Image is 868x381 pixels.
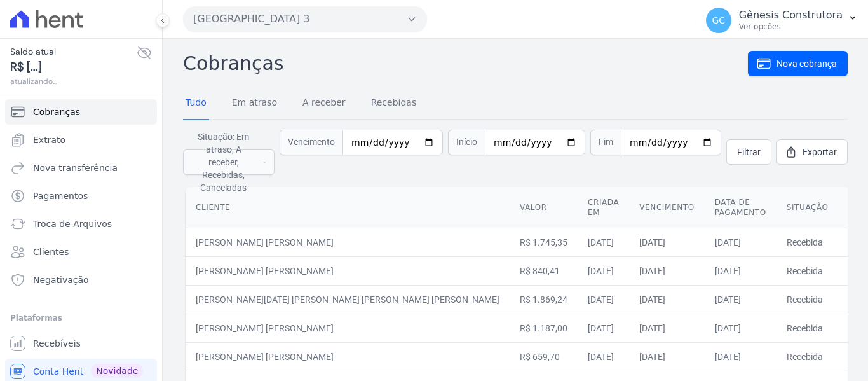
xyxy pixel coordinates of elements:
[5,211,157,237] a: Troca de Arquivos
[629,228,704,256] td: [DATE]
[629,342,704,371] td: [DATE]
[578,187,629,228] th: Criada em
[33,218,112,230] span: Troca de Arquivos
[5,331,157,356] a: Recebíveis
[280,130,342,155] span: Vencimento
[629,285,704,314] td: [DATE]
[776,139,848,165] a: Exportar
[705,228,776,256] td: [DATE]
[510,228,578,256] td: R$ 1.745,35
[629,256,704,285] td: [DATE]
[803,146,837,158] span: Exportar
[776,187,839,228] th: Situação
[5,267,157,293] a: Negativação
[578,256,629,285] td: [DATE]
[629,314,704,342] td: [DATE]
[712,16,725,25] span: GC
[186,314,510,342] td: [PERSON_NAME] [PERSON_NAME]
[578,228,629,256] td: [DATE]
[739,22,843,32] p: Ver opções
[510,314,578,342] td: R$ 1.187,00
[510,187,578,228] th: Valor
[776,342,839,371] td: Recebida
[705,314,776,342] td: [DATE]
[5,239,157,265] a: Clientes
[5,155,157,181] a: Nova transferência
[186,342,510,371] td: [PERSON_NAME] [PERSON_NAME]
[696,3,868,38] button: GC Gênesis Construtora Ver opções
[705,187,776,228] th: Data de pagamento
[776,57,837,70] span: Nova cobrança
[578,342,629,371] td: [DATE]
[448,130,485,155] span: Início
[510,256,578,285] td: R$ 840,41
[510,285,578,314] td: R$ 1.869,24
[183,6,427,32] button: [GEOGRAPHIC_DATA] 3
[5,99,157,125] a: Cobranças
[33,337,81,350] span: Recebíveis
[186,256,510,285] td: [PERSON_NAME] [PERSON_NAME]
[186,228,510,256] td: [PERSON_NAME] [PERSON_NAME]
[10,310,152,326] div: Plataformas
[510,342,578,371] td: R$ 659,70
[183,149,275,175] button: Situação: Em atraso, A receber, Recebidas, Canceladas
[5,183,157,209] a: Pagamentos
[33,106,80,118] span: Cobranças
[590,130,621,155] span: Fim
[183,87,209,120] a: Tudo
[369,87,419,120] a: Recebidas
[33,162,118,174] span: Nova transferência
[776,285,839,314] td: Recebida
[776,314,839,342] td: Recebida
[578,285,629,314] td: [DATE]
[33,246,69,258] span: Clientes
[705,342,776,371] td: [DATE]
[726,139,771,165] a: Filtrar
[739,9,843,22] p: Gênesis Construtora
[776,256,839,285] td: Recebida
[578,314,629,342] td: [DATE]
[33,134,65,146] span: Extrato
[91,364,143,378] span: Novidade
[10,45,137,59] span: Saldo atual
[191,130,255,194] span: Situação: Em atraso, A receber, Recebidas, Canceladas
[300,87,348,120] a: A receber
[183,49,748,78] h2: Cobranças
[737,146,761,158] span: Filtrar
[629,187,704,228] th: Vencimento
[229,87,280,120] a: Em atraso
[33,365,83,378] span: Conta Hent
[33,274,89,286] span: Negativação
[776,228,839,256] td: Recebida
[33,190,88,202] span: Pagamentos
[705,285,776,314] td: [DATE]
[705,256,776,285] td: [DATE]
[186,187,510,228] th: Cliente
[748,51,848,76] a: Nova cobrança
[10,59,137,76] span: R$ [...]
[186,285,510,314] td: [PERSON_NAME][DATE] [PERSON_NAME] [PERSON_NAME] [PERSON_NAME]
[10,76,137,87] span: atualizando...
[5,127,157,153] a: Extrato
